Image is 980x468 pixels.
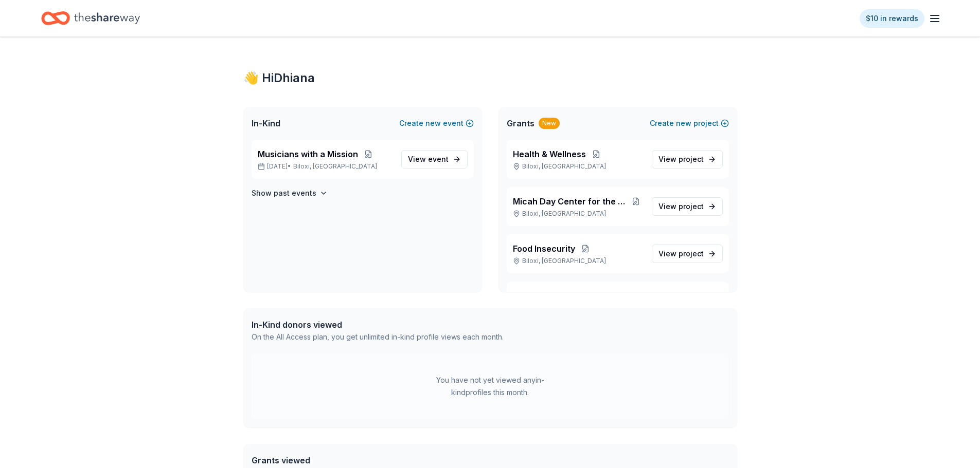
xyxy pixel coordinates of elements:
a: View event [401,150,468,169]
span: new [676,117,691,129]
div: 👋 Hi Dhiana [243,70,737,86]
p: [DATE] • [258,162,393,171]
button: Createnewproject [650,117,729,129]
div: New [539,118,560,129]
a: View project [652,150,723,169]
button: Show past events [252,187,328,199]
h4: Show past events [252,187,316,199]
span: In-Kind [252,117,280,129]
span: View [658,200,704,213]
span: Grants [507,117,534,129]
span: Biloxi, [GEOGRAPHIC_DATA] [293,162,377,171]
a: View project [652,245,723,263]
div: You have not yet viewed any in-kind profiles this month. [426,374,555,399]
div: In-Kind donors viewed [252,319,504,331]
div: Grants viewed [252,454,498,466]
span: new [425,117,441,129]
div: On the All Access plan, you get unlimited in-kind profile views each month. [252,331,504,343]
a: View project [652,197,723,216]
span: project [679,155,704,163]
a: $10 in rewards [860,9,924,28]
p: Biloxi, [GEOGRAPHIC_DATA] [513,162,644,171]
p: Biloxi, [GEOGRAPHIC_DATA] [513,257,644,265]
span: View [658,153,704,165]
span: View [408,153,449,165]
span: project [679,249,704,258]
span: View [658,248,704,260]
span: Micah Day Center for the Unsheltered [513,195,628,208]
button: Createnewevent [399,117,474,129]
span: event [428,155,449,163]
span: Health & Wellness [513,148,586,160]
span: project [679,202,704,211]
a: Home [41,6,140,30]
span: Musicians with a Mission [258,148,358,160]
span: Housing for Homeless Veterans [513,290,626,302]
span: Food Insecurity [513,242,575,255]
p: Biloxi, [GEOGRAPHIC_DATA] [513,210,644,218]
